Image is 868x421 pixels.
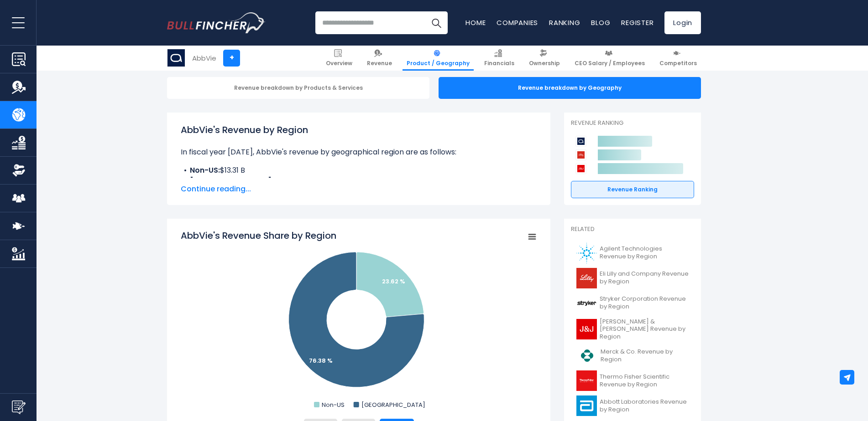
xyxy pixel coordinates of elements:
button: Search [425,11,448,34]
li: $13.31 B [181,165,537,176]
span: Continue reading... [181,184,537,195]
img: ABBV logo [167,49,185,67]
img: Johnson & Johnson competitors logo [575,163,586,174]
text: Non-US [322,400,345,409]
a: Companies [497,18,538,27]
a: Overview [322,46,356,71]
a: Merck & Co. Revenue by Region [571,343,694,368]
a: + [223,50,240,67]
p: In fiscal year [DATE], AbbVie's revenue by geographical region are as follows: [181,147,537,158]
a: Ownership [525,46,564,71]
a: Home [465,18,486,27]
a: Revenue Ranking [571,181,694,198]
div: Revenue breakdown by Geography [439,77,701,99]
a: Competitors [655,46,701,71]
a: Revenue [363,46,396,71]
a: Login [664,11,701,34]
a: Product / Geography [403,46,474,71]
img: Bullfincher logo [167,12,266,33]
div: Revenue breakdown by Products & Services [167,77,429,99]
img: TMO logo [576,370,597,391]
span: Ownership [529,60,560,67]
div: AbbVie [192,53,216,63]
span: CEO Salary / Employees [575,60,645,67]
span: Stryker Corporation Revenue by Region [600,295,689,311]
a: Ranking [549,18,580,27]
span: Thermo Fisher Scientific Revenue by Region [600,373,689,389]
span: Competitors [659,60,697,67]
span: Agilent Technologies Revenue by Region [600,245,689,261]
img: MRK logo [576,345,598,366]
span: Abbott Laboratories Revenue by Region [600,398,689,414]
img: AbbVie competitors logo [575,136,586,147]
tspan: AbbVie's Revenue Share by Region [181,229,336,242]
p: Related [571,226,694,233]
a: CEO Salary / Employees [570,46,649,71]
text: [GEOGRAPHIC_DATA] [361,400,425,409]
a: Financials [480,46,518,71]
text: 76.38 % [309,356,333,365]
span: [PERSON_NAME] & [PERSON_NAME] Revenue by Region [600,318,689,341]
b: Non-US: [190,165,220,175]
span: Eli Lilly and Company Revenue by Region [600,270,689,286]
a: Abbott Laboratories Revenue by Region [571,393,694,418]
svg: AbbVie's Revenue Share by Region [181,229,537,411]
a: Register [621,18,654,27]
span: Financials [484,60,514,67]
img: Eli Lilly and Company competitors logo [575,149,586,160]
a: Blog [591,18,610,27]
h1: AbbVie's Revenue by Region [181,123,537,137]
a: Stryker Corporation Revenue by Region [571,291,694,316]
a: Go to homepage [167,12,265,33]
img: ABT logo [576,395,597,416]
img: A logo [576,243,597,263]
a: Thermo Fisher Scientific Revenue by Region [571,368,694,393]
span: Merck & Co. Revenue by Region [601,348,689,364]
p: Revenue Ranking [571,119,694,127]
span: Overview [326,60,352,67]
a: Eli Lilly and Company Revenue by Region [571,266,694,291]
span: Revenue [367,60,392,67]
li: $43.03 B [181,176,537,187]
a: Agilent Technologies Revenue by Region [571,241,694,266]
img: SYK logo [576,293,597,313]
text: 23.62 % [382,277,405,286]
span: Product / Geography [407,60,470,67]
img: LLY logo [576,268,597,288]
b: [GEOGRAPHIC_DATA]: [190,176,273,186]
img: Ownership [12,164,26,177]
a: [PERSON_NAME] & [PERSON_NAME] Revenue by Region [571,316,694,344]
img: JNJ logo [576,319,597,339]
